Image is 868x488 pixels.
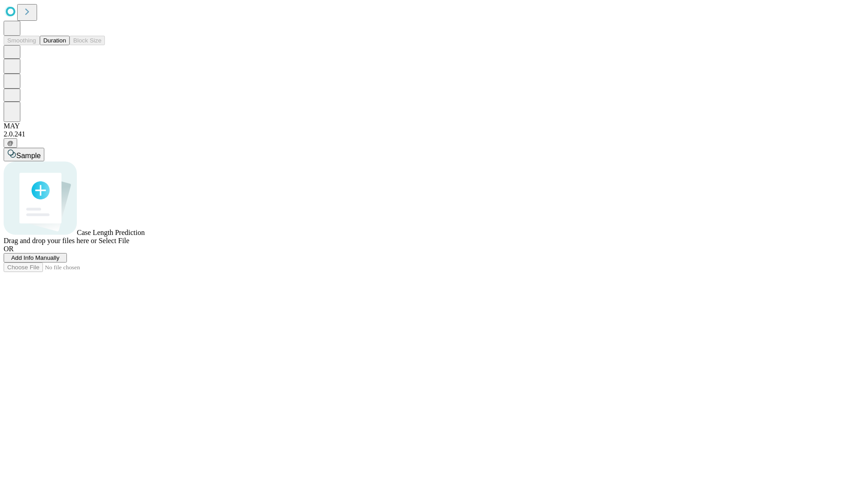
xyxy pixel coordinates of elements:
[4,237,97,244] span: Drag and drop your files here or
[4,36,40,45] button: Smoothing
[77,229,145,236] span: Case Length Prediction
[11,254,60,261] span: Add Info Manually
[4,122,864,130] div: MAY
[4,245,14,253] span: OR
[4,253,67,263] button: Add Info Manually
[4,148,44,161] button: Sample
[16,152,41,160] span: Sample
[4,130,864,138] div: 2.0.241
[4,138,17,148] button: @
[7,140,14,146] span: @
[99,237,129,244] span: Select File
[40,36,70,45] button: Duration
[70,36,105,45] button: Block Size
